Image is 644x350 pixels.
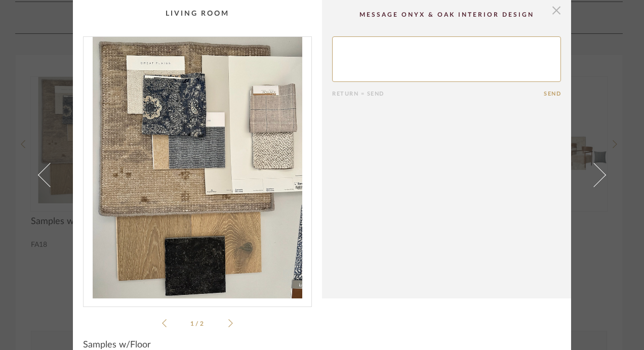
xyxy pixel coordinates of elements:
img: ef0b204c-8615-47ce-aee2-d4d9e09ea1f6_1000x1000.jpg [84,37,311,298]
span: / [195,321,200,327]
span: 1 [190,321,195,327]
div: 0 [84,37,311,298]
span: 2 [200,321,205,327]
button: Send [544,91,561,97]
div: Return = Send [332,91,544,97]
